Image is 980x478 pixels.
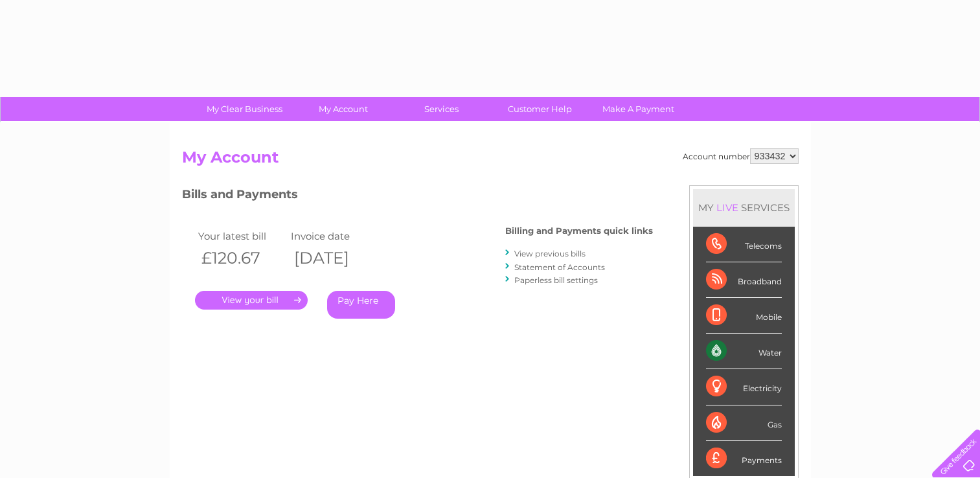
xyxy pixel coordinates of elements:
[182,148,799,173] h2: My Account
[327,291,395,319] a: Pay Here
[514,262,605,272] a: Statement of Accounts
[683,148,799,164] div: Account number
[288,227,381,245] td: Invoice date
[706,441,782,476] div: Payments
[585,97,692,121] a: Make A Payment
[288,245,381,271] th: [DATE]
[505,226,653,236] h4: Billing and Payments quick links
[195,227,288,245] td: Your latest bill
[706,298,782,334] div: Mobile
[388,97,495,121] a: Services
[195,245,288,271] th: £120.67
[514,249,586,258] a: View previous bills
[191,97,298,121] a: My Clear Business
[706,405,782,441] div: Gas
[714,201,741,214] div: LIVE
[693,189,795,226] div: MY SERVICES
[290,97,396,121] a: My Account
[514,275,598,285] a: Paperless bill settings
[706,334,782,369] div: Water
[706,227,782,262] div: Telecoms
[182,185,653,208] h3: Bills and Payments
[706,262,782,298] div: Broadband
[195,291,308,310] a: .
[706,369,782,405] div: Electricity
[486,97,593,121] a: Customer Help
